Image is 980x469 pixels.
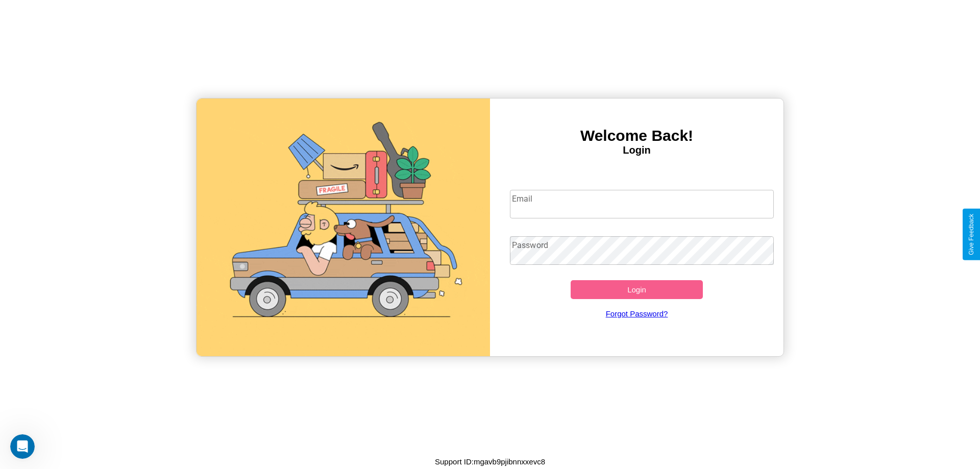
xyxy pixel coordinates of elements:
a: Forgot Password? [505,299,769,328]
iframe: Intercom live chat [10,434,35,459]
img: gif [197,98,490,356]
h3: Welcome Back! [490,127,783,144]
button: Login [571,280,703,299]
p: Support ID: mgavb9pjibnnxxevc8 [435,455,545,468]
div: Give Feedback [968,214,975,255]
h4: Login [490,144,783,156]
